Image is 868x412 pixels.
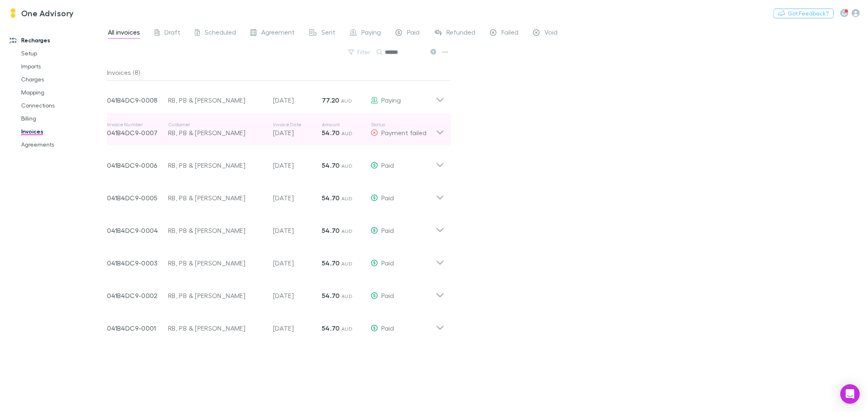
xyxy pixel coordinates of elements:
[107,258,168,268] p: 041B4DC9-0003
[8,8,18,18] img: One Advisory's Logo
[381,161,394,169] span: Paid
[344,47,375,57] button: Filter
[322,96,339,104] strong: 77.20
[13,60,112,73] a: Imports
[108,28,140,39] span: All invoices
[381,129,426,136] span: Payment failed
[407,28,420,39] span: Paid
[341,293,352,299] span: AUD
[381,194,394,202] span: Paid
[168,160,265,170] div: RB, PB & [PERSON_NAME]
[21,8,74,18] h3: One Advisory
[273,226,322,235] p: [DATE]
[341,261,352,267] span: AUD
[13,138,112,151] a: Agreements
[501,28,518,39] span: Failed
[168,95,265,105] div: RB, PB & [PERSON_NAME]
[322,291,340,300] strong: 54.70
[381,226,394,234] span: Paid
[3,3,79,23] a: One Advisory
[2,34,112,47] a: Recharges
[381,96,401,104] span: Paying
[13,112,112,125] a: Billing
[321,28,335,39] span: Sent
[101,309,451,341] div: 041B4DC9-0001RB, PB & [PERSON_NAME][DATE]54.70 AUDPaid
[101,178,451,211] div: 041B4DC9-0005RB, PB & [PERSON_NAME][DATE]54.70 AUDPaid
[168,226,265,235] div: RB, PB & [PERSON_NAME]
[322,194,340,202] strong: 54.70
[774,9,834,18] button: Got Feedback?
[205,28,236,39] span: Scheduled
[273,128,322,138] p: [DATE]
[13,125,112,138] a: Invoices
[544,28,558,39] span: Void
[273,258,322,268] p: [DATE]
[381,259,394,267] span: Paid
[168,323,265,333] div: RB, PB & [PERSON_NAME]
[107,121,168,128] p: Invoice Number
[371,121,436,128] p: Status
[101,243,451,276] div: 041B4DC9-0003RB, PB & [PERSON_NAME][DATE]54.70 AUDPaid
[101,113,451,146] div: Invoice Number041B4DC9-0007CustomerRB, PB & [PERSON_NAME]Invoice Date[DATE]Amount54.70 AUDStatusP...
[13,47,112,60] a: Setup
[101,211,451,243] div: 041B4DC9-0004RB, PB & [PERSON_NAME][DATE]54.70 AUDPaid
[273,323,322,333] p: [DATE]
[101,81,451,113] div: 041B4DC9-0008RB, PB & [PERSON_NAME][DATE]77.20 AUDPaying
[381,324,394,332] span: Paid
[273,193,322,203] p: [DATE]
[341,130,352,136] span: AUD
[381,291,394,299] span: Paid
[168,291,265,300] div: RB, PB & [PERSON_NAME]
[168,128,265,138] div: RB, PB & [PERSON_NAME]
[273,95,322,105] p: [DATE]
[273,121,322,128] p: Invoice Date
[13,99,112,112] a: Connections
[168,258,265,268] div: RB, PB & [PERSON_NAME]
[341,228,352,234] span: AUD
[101,276,451,309] div: 041B4DC9-0002RB, PB & [PERSON_NAME][DATE]54.70 AUDPaid
[341,98,352,104] span: AUD
[107,291,168,300] p: 041B4DC9-0002
[361,28,381,39] span: Paying
[341,326,352,332] span: AUD
[107,193,168,203] p: 041B4DC9-0005
[322,324,340,332] strong: 54.70
[840,384,860,404] div: Open Intercom Messenger
[341,163,352,169] span: AUD
[322,226,340,234] strong: 54.70
[107,323,168,333] p: 041B4DC9-0001
[168,193,265,203] div: RB, PB & [PERSON_NAME]
[101,146,451,178] div: 041B4DC9-0006RB, PB & [PERSON_NAME][DATE]54.70 AUDPaid
[107,226,168,235] p: 041B4DC9-0004
[168,121,265,128] p: Customer
[322,121,371,128] p: Amount
[107,128,168,138] p: 041B4DC9-0007
[273,160,322,170] p: [DATE]
[261,28,295,39] span: Agreement
[322,161,340,169] strong: 54.70
[322,259,340,267] strong: 54.70
[322,129,340,137] strong: 54.70
[107,160,168,170] p: 041B4DC9-0006
[341,195,352,202] span: AUD
[164,28,180,39] span: Draft
[446,28,475,39] span: Refunded
[273,291,322,300] p: [DATE]
[13,73,112,86] a: Charges
[13,86,112,99] a: Mapping
[107,95,168,105] p: 041B4DC9-0008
